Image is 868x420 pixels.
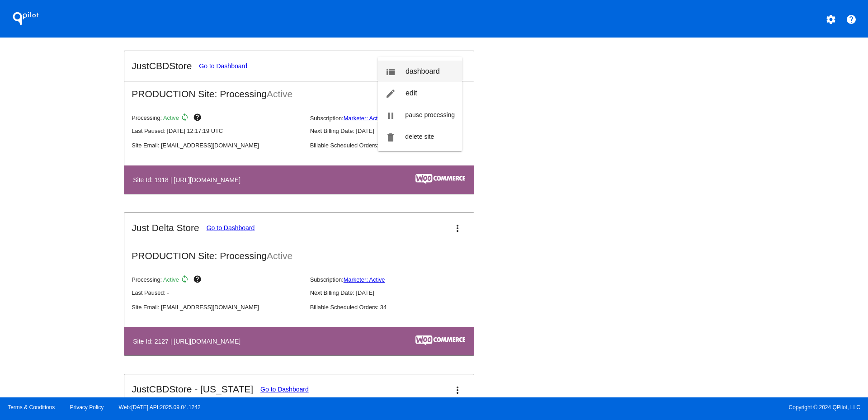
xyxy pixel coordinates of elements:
[385,88,396,99] mat-icon: edit
[385,66,396,77] mat-icon: view_list
[405,111,455,118] span: pause processing
[406,89,417,97] span: edit
[385,110,396,121] mat-icon: pause
[406,67,440,75] span: dashboard
[385,132,396,143] mat-icon: delete
[405,133,434,140] span: delete site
